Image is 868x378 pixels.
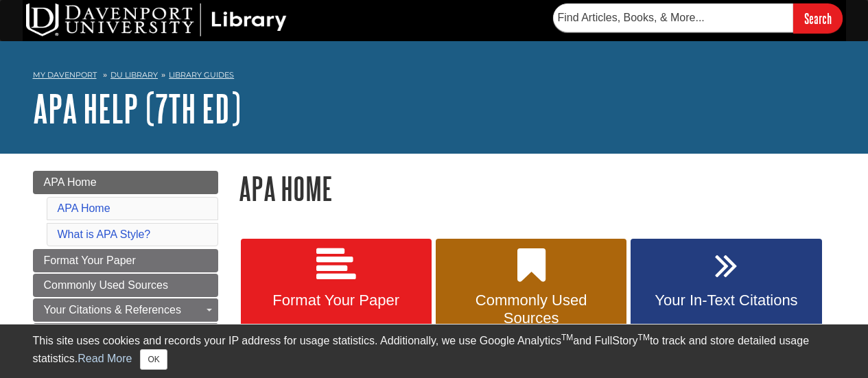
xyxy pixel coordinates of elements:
[241,239,432,342] a: Format Your Paper
[78,353,132,364] a: Read More
[33,87,241,130] a: APA Help (7th Ed)
[33,66,836,88] nav: breadcrumb
[44,279,168,291] span: Commonly Used Sources
[44,255,136,266] span: Format Your Paper
[553,3,843,33] form: Searches DU Library's articles, books, and more
[33,274,218,297] a: Commonly Used Sources
[44,304,181,316] span: Your Citations & References
[638,333,650,342] sup: TM
[33,323,218,346] a: More APA Help
[631,239,821,342] a: Your In-Text Citations
[641,292,811,309] span: Your In-Text Citations
[58,202,110,214] a: APA Home
[793,3,843,33] input: Search
[26,3,287,36] img: DU Library
[446,292,616,327] span: Commonly Used Sources
[44,176,97,188] span: APA Home
[251,292,421,309] span: Format Your Paper
[561,333,573,342] sup: TM
[58,228,151,240] a: What is APA Style?
[169,70,234,80] a: Library Guides
[436,239,626,342] a: Commonly Used Sources
[33,298,218,322] a: Your Citations & References
[33,333,836,370] div: This site uses cookies and records your IP address for usage statistics. Additionally, we use Goo...
[140,349,167,370] button: Close
[33,171,218,194] a: APA Home
[33,249,218,272] a: Format Your Paper
[110,70,158,80] a: DU Library
[553,3,793,32] input: Find Articles, Books, & More...
[239,171,836,206] h1: APA Home
[33,69,97,81] a: My Davenport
